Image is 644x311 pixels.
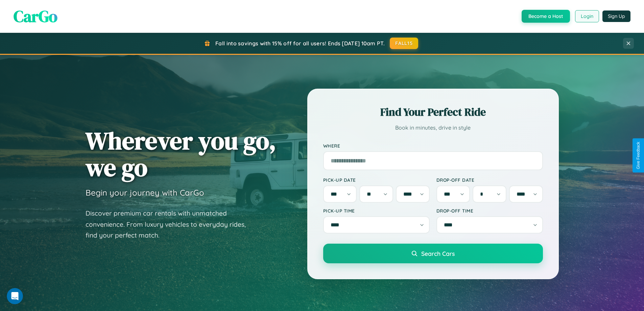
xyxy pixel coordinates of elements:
p: Discover premium car rentals with unmatched convenience. From luxury vehicles to everyday rides, ... [86,208,255,241]
button: Sign Up [602,10,630,22]
button: Become a Host [522,10,570,23]
p: Book in minutes, drive in style [323,123,543,133]
span: Fall into savings with 15% off for all users! Ends [DATE] 10am PT. [215,40,385,47]
h3: Begin your journey with CarGo [86,187,204,198]
button: Search Cars [323,244,543,263]
label: Drop-off Time [436,208,543,214]
span: CarGo [14,5,57,27]
button: FALL15 [390,38,418,49]
button: Login [575,10,599,22]
label: Pick-up Time [323,208,430,214]
label: Where [323,143,543,149]
span: Search Cars [421,250,455,257]
h2: Find Your Perfect Ride [323,105,543,119]
label: Pick-up Date [323,177,430,183]
iframe: Intercom live chat [7,288,23,304]
div: Give Feedback [636,142,641,169]
label: Drop-off Date [436,177,543,183]
h1: Wherever you go, we go [86,127,276,181]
